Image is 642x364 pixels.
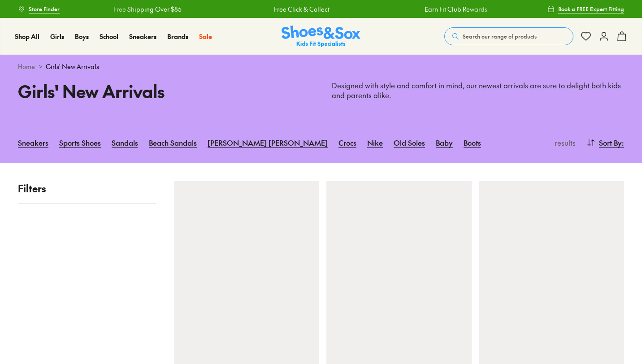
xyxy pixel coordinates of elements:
span: Book a FREE Expert Fitting [558,5,624,13]
a: Beach Sandals [149,133,197,152]
h1: Girls' New Arrivals [18,78,310,104]
a: Home [18,62,35,71]
span: Search our range of products [463,32,537,40]
img: SNS_Logo_Responsive.svg [282,26,360,48]
a: Sneakers [18,133,48,152]
span: : [622,137,624,148]
a: Crocs [338,133,356,152]
span: Store Finder [29,5,60,13]
a: Girls [50,32,64,41]
a: Free Click & Collect [274,4,330,14]
a: Sale [199,32,212,41]
a: Baby [436,133,453,152]
a: Brands [167,32,188,41]
a: Book a FREE Expert Fitting [547,1,624,17]
span: Girls' New Arrivals [46,62,99,71]
a: Sandals [112,133,138,152]
p: Designed with style and comfort in mind, our newest arrivals are sure to delight both kids and pa... [332,81,624,100]
div: > [18,62,624,71]
a: Shop All [15,32,39,41]
a: Free Shipping Over $85 [113,4,182,14]
p: results [551,137,576,148]
p: Filters [18,181,156,196]
a: Nike [367,133,383,152]
a: Earn Fit Club Rewards [425,4,487,14]
a: Sneakers [129,32,156,41]
a: [PERSON_NAME] [PERSON_NAME] [208,133,328,152]
button: Search our range of products [444,27,573,45]
a: Store Finder [18,1,60,17]
span: Sort By [599,137,622,148]
a: Boots [464,133,481,152]
a: Old Soles [394,133,425,152]
a: Boys [75,32,89,41]
a: Shoes & Sox [282,26,360,48]
a: School [100,32,118,41]
a: Sports Shoes [59,133,101,152]
button: Sort By: [586,133,624,152]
